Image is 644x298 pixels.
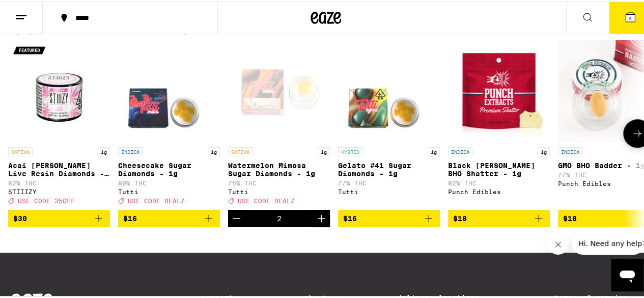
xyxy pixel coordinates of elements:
[448,39,550,208] a: Open page for Black Runtz BHO Shatter - 1g from Punch Edibles
[228,178,330,185] p: 75% THC
[428,146,440,155] p: 1g
[8,146,33,155] p: SATIVA
[448,178,550,185] p: 82% THC
[338,39,440,208] a: Open page for Gelato #41 Sugar Diamonds - 1g from Tutti
[123,213,137,221] span: $16
[13,213,27,221] span: $30
[538,146,550,155] p: 1g
[8,187,110,194] div: STIIIZY
[338,39,440,141] img: Tutti - Gelato #41 Sugar Diamonds - 1g
[343,213,357,221] span: $16
[208,146,220,155] p: 1g
[118,208,220,226] button: Add to bag
[6,7,73,15] span: Hi. Need any help?
[118,187,220,194] div: Tutti
[277,213,282,221] div: 2
[448,187,550,194] div: Punch Edibles
[118,39,220,141] img: Tutti - Cheesecake Sugar Diamonds - 1g
[313,208,330,226] button: Increment
[228,160,330,176] p: Watermelon Mimosa Sugar Diamonds - 1g
[563,213,577,221] span: $18
[228,39,330,208] a: Open page for Watermelon Mimosa Sugar Diamonds - 1g from Tutti
[8,39,110,208] a: Open page for Acai Berry Live Resin Diamonds - 1g from STIIIZY
[118,146,143,155] p: INDICA
[118,39,220,208] a: Open page for Cheesecake Sugar Diamonds - 1g from Tutti
[448,39,550,141] img: Punch Edibles - Black Runtz BHO Shatter - 1g
[238,197,295,203] span: USE CODE DEALZ
[228,208,245,226] button: Decrement
[448,146,472,155] p: INDICA
[572,231,643,253] iframe: Message from company
[448,208,550,226] button: Add to bag
[629,14,632,20] span: 4
[558,146,582,155] p: INDICA
[611,257,643,290] iframe: Button to launch messaging window
[338,187,440,194] div: Tutti
[338,208,440,226] button: Add to bag
[548,233,568,253] iframe: Close message
[128,197,185,203] span: USE CODE DEALZ
[8,178,110,185] p: 82% THC
[338,178,440,185] p: 77% THC
[118,178,220,185] p: 80% THC
[118,160,220,176] p: Cheesecake Sugar Diamonds - 1g
[453,213,467,221] span: $18
[318,146,330,155] p: 1g
[338,160,440,176] p: Gelato #41 Sugar Diamonds - 1g
[98,146,110,155] p: 1g
[338,146,362,155] p: HYBRID
[228,146,253,155] p: SATIVA
[8,39,110,141] img: STIIIZY - Acai Berry Live Resin Diamonds - 1g
[8,160,110,176] p: Acai [PERSON_NAME] Live Resin Diamonds - 1g
[18,197,75,203] span: USE CODE 35OFF
[448,160,550,176] p: Black [PERSON_NAME] BHO Shatter - 1g
[228,187,330,194] div: Tutti
[8,208,110,226] button: Add to bag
